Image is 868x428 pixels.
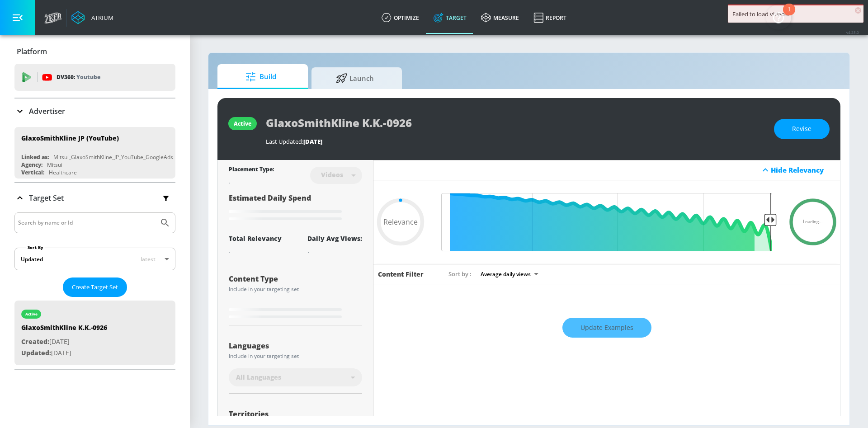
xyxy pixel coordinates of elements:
[17,47,47,56] p: Platform
[229,165,274,175] div: Placement Type:
[29,193,64,203] p: Target Set
[57,72,100,82] p: DV360:
[21,336,107,348] p: [DATE]
[14,64,175,91] div: DV360: Youtube
[229,353,362,359] div: Include in your targeting set
[14,297,175,369] nav: list of Target Set
[25,312,38,316] div: active
[226,66,295,88] span: Build
[476,268,542,280] div: Average daily views
[383,218,418,226] span: Relevance
[474,1,526,34] a: measure
[76,72,100,82] p: Youtube
[88,14,113,22] div: Atrium
[14,183,175,213] div: Target Set
[229,193,311,203] span: Estimated Daily Spend
[266,137,765,146] div: Last Updated:
[14,301,175,365] div: activeGlaxoSmithKline K.K.-0926Created:[DATE]Updated:[DATE]
[846,30,859,35] span: v 4.28.0
[448,270,472,278] span: Sort by
[21,134,119,142] div: GlaxoSmithKline JP (YouTube)
[792,123,811,135] span: Revise
[14,127,175,179] div: GlaxoSmithKline JP (YouTube)Linked as:Mitsui_GlaxoSmithKline_JP_YouTube_GoogleAdsAgency:MitsuiVer...
[21,169,44,176] div: Vertical:
[437,193,777,251] input: Final Threshold
[72,282,118,292] span: Create Target Set
[732,10,859,18] div: Failed to load videos.
[53,153,173,161] div: Mitsui_GlaxoSmithKline_JP_YouTube_GoogleAds
[303,137,322,146] span: [DATE]
[29,106,65,116] p: Advertiser
[229,193,362,223] div: Estimated Daily Spend
[774,119,830,139] button: Revise
[14,99,175,124] div: Advertiser
[47,161,62,169] div: Mitsui
[316,171,348,179] div: Videos
[14,212,175,369] div: Target Set
[307,234,362,243] div: Daily Avg Views:
[803,220,823,224] span: Loading...
[526,1,574,34] a: Report
[426,1,474,34] a: Target
[14,39,175,64] div: Platform
[771,165,835,174] div: Hide Relevancy
[229,275,362,282] div: Content Type
[26,245,45,250] label: Sort By
[18,217,155,229] input: Search by name or Id
[21,323,107,336] div: GlaxoSmithKline K.K.-0926
[63,277,127,297] button: Create Target Set
[71,11,113,24] a: Atrium
[374,1,426,34] a: optimize
[21,161,42,169] div: Agency:
[21,153,49,161] div: Linked as:
[21,348,51,357] span: Updated:
[21,348,107,359] p: [DATE]
[236,373,281,382] span: All Languages
[378,270,424,278] h6: Content Filter
[21,255,43,263] div: Updated
[229,234,282,243] div: Total Relevancy
[766,5,791,30] button: Open Resource Center, 1 new notification
[321,67,389,89] span: Launch
[373,160,840,180] div: Hide Relevancy
[788,9,791,21] div: 1
[141,255,156,263] span: latest
[229,410,362,418] div: Territories
[234,120,251,127] div: active
[229,342,362,349] div: Languages
[21,337,49,346] span: Created:
[49,169,77,176] div: Healthcare
[229,287,362,292] div: Include in your targeting set
[229,368,362,386] div: All Languages
[855,7,861,14] span: ×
